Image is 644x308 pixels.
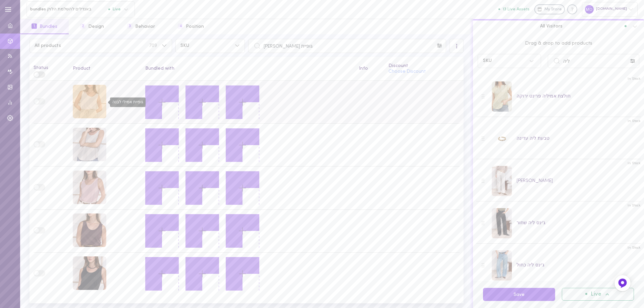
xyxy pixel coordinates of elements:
div: Knowledge center [567,4,577,14]
div: ג'ינס ליה שחור [517,220,545,227]
div: Discount [388,64,460,68]
div: Bundled with [145,66,351,71]
button: Live [562,288,634,301]
span: 2 [80,23,86,29]
a: My Store [534,4,565,14]
button: 1Bundles [20,19,69,34]
span: In Stock [628,76,641,81]
button: 2Design [69,19,115,34]
a: 13 Live Assets [498,7,534,12]
div: SKU [483,59,492,63]
span: Drag & drop to add products [478,40,639,47]
span: All Visitors [540,23,562,29]
span: In Stock [628,203,641,208]
div: גופיית אמילי אבן [73,128,106,163]
span: 4 [178,23,183,29]
div: Status [34,61,65,70]
div: ג'ינס ליה כחול [517,262,544,269]
div: Info [359,66,381,71]
div: חולצת אמיליה פרינט ירוקה [517,93,571,100]
span: SKU [180,44,230,48]
span: In Stock [628,245,641,250]
button: All products709 [30,39,172,53]
span: All products [35,44,149,48]
input: Search products [248,39,446,53]
span: In Stock [628,161,641,166]
div: טבעת ליה עדינה [517,135,549,142]
img: Feedback Button [618,278,628,288]
button: 3Behavior [116,19,166,34]
input: Search products [548,54,639,68]
span: Live [108,7,121,11]
span: 1 [32,23,37,29]
button: SKU [175,39,245,53]
span: My Store [544,7,562,13]
span: In Stock [628,119,641,124]
div: גופיית אמילי שחורה [73,256,106,291]
span: 709 [149,44,157,48]
div: גופיית אמילי ורדרדה [73,171,106,205]
button: 13 Live Assets [498,7,530,11]
div: [PERSON_NAME] [517,177,553,184]
button: Save [483,288,555,301]
span: 3 [127,23,132,29]
span: Live [591,292,601,297]
span: bundles באנדלים להשלמת הלוק [30,7,108,12]
button: Choose Discount [388,69,426,74]
div: גופיית אמילי לבנה [73,85,106,120]
div: [DOMAIN_NAME] [582,2,638,16]
button: 4Position [166,19,215,34]
div: Product [73,66,138,71]
div: גופיית אמילי בורדו סגלגל [73,213,106,248]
